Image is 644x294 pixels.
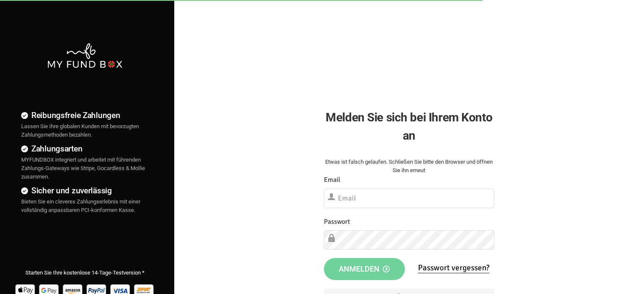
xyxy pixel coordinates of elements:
[21,109,149,121] h4: Reibungsfreie Zahlungen
[324,217,350,227] label: Passwort
[324,175,340,185] label: Email
[21,157,145,180] span: MYFUNDBOX integriert und arbeitet mit führenden Zahlungs-Gateways wie Stripe, Gocardless & Mollie...
[47,42,123,69] img: mfbwhite.png
[324,258,405,280] button: Anmelden
[21,143,149,155] h4: Zahlungsarten
[21,198,140,213] span: Bieten Sie ein cleveres Zahlungserlebnis mit einer vollständig anpassbaren PCI-konformen Kasse.
[339,264,390,273] span: Anmelden
[324,158,494,175] div: Etwas ist falsch gelaufen. Schließen Sie bitte den Browser und öffnen Sie ihn erneut
[324,108,494,145] h2: Melden Sie sich bei Ihrem Konto an
[21,184,149,197] h4: Sicher und zuverlässig
[324,189,494,208] input: Email
[21,123,139,138] span: Lassen Sie Ihre globalen Kunden mit bevorzugten Zahlungsmethoden bezahlen.
[418,263,489,273] a: Passwort vergessen?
